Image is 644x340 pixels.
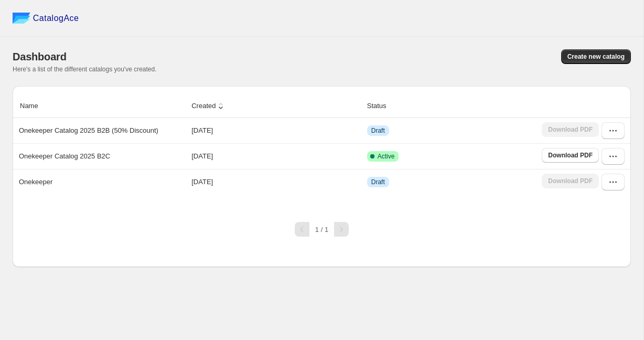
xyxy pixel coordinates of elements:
td: [DATE] [188,169,364,195]
img: catalog ace [13,13,30,24]
td: [DATE] [188,143,364,169]
p: Onekeeper Catalog 2025 B2B (50% Discount) [19,125,158,136]
td: [DATE] [188,118,364,143]
button: Name [18,96,50,116]
span: Dashboard [13,51,67,62]
span: Create new catalog [567,52,625,61]
button: Status [366,96,399,116]
span: Draft [371,126,385,135]
span: CatalogAce [33,13,79,24]
span: Here's a list of the different catalogs you've created. [13,66,157,73]
p: Onekeeper Catalog 2025 B2C [19,151,110,162]
span: Download PDF [548,151,593,160]
span: Draft [371,178,385,186]
a: Download PDF [542,148,599,163]
button: Create new catalog [561,49,631,64]
button: Created [190,96,228,116]
p: Onekeeper [19,177,52,187]
span: Active [378,152,395,161]
span: 1 / 1 [315,226,328,233]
